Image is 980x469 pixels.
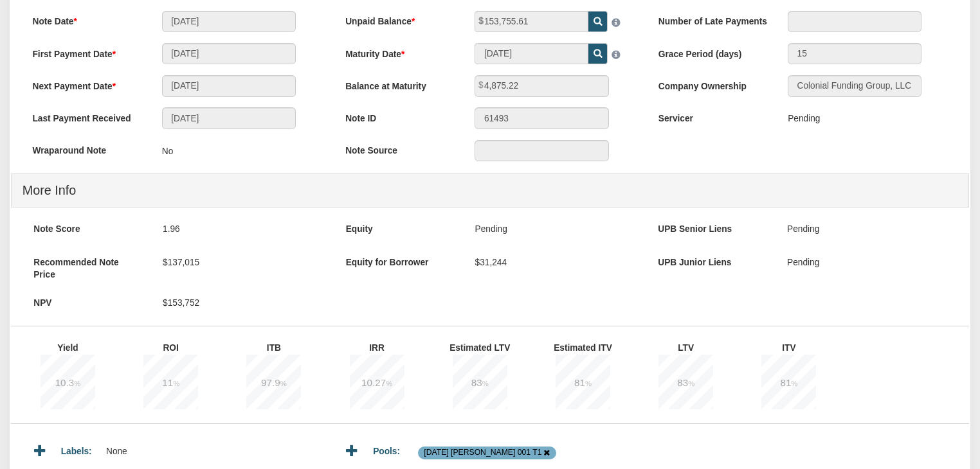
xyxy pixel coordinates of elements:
[218,337,340,354] label: ITB
[475,218,507,240] p: Pending
[527,337,649,354] label: Estimated ITV
[162,107,296,129] input: MM/DD/YYYY
[787,251,819,274] p: Pending
[788,107,820,130] div: Pending
[23,218,152,235] label: Note Score
[648,75,777,93] label: Company Ownership
[23,292,152,310] label: NPV
[321,337,443,354] label: IRR
[334,11,464,28] label: Unpaid Balance
[334,43,464,60] label: Maturity Date
[22,43,151,60] label: First Payment Date
[647,218,776,235] label: UPB Senior Liens
[424,337,547,354] label: Estimated LTV
[22,140,151,157] label: Wraparound Note
[475,43,588,65] input: MM/DD/YYYY
[106,435,151,458] div: None
[12,337,134,354] label: Yield
[334,107,464,125] label: Note ID
[334,140,464,157] label: Note Source
[648,43,777,60] label: Grace Period (days)
[733,337,855,354] label: ITV
[22,107,151,125] label: Last Payment Received
[475,251,507,274] p: $31,244
[335,251,464,269] label: Equity for Borrower
[647,251,776,269] label: UPB Junior Liens
[22,11,151,28] label: Note Date
[630,337,752,354] label: LTV
[61,435,106,458] div: Labels:
[424,447,541,458] div: [DATE] [PERSON_NAME] 001 T1
[162,75,296,97] input: MM/DD/YYYY
[787,218,819,240] p: Pending
[648,107,777,125] label: Servicer
[334,75,464,93] label: Balance at Maturity
[373,435,418,458] div: Pools:
[335,218,464,235] label: Equity
[22,75,151,93] label: Next Payment Date
[162,43,296,65] input: MM/DD/YYYY
[163,292,199,315] p: $153,752
[115,337,237,354] label: ROI
[162,140,174,163] p: No
[163,218,180,240] p: 1.96
[23,177,958,205] h4: More Info
[23,251,152,281] label: Recommended Note Price
[648,11,777,28] label: Number of Late Payments
[162,11,296,33] input: MM/DD/YYYY
[163,251,199,274] p: $137,015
